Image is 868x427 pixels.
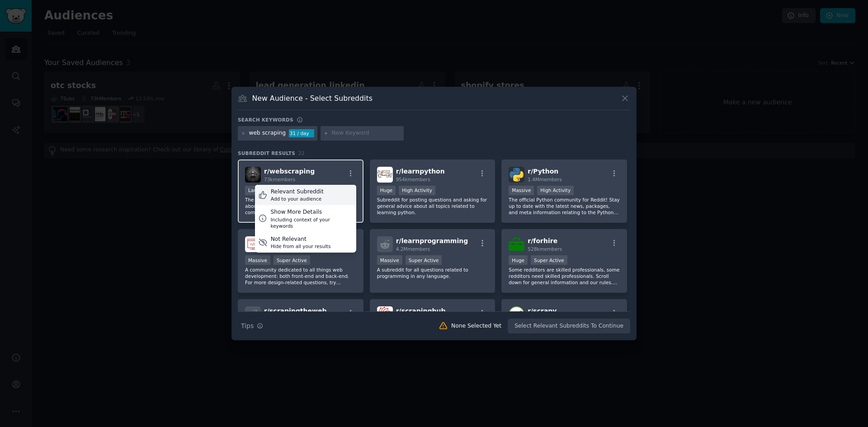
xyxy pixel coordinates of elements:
p: The first rule of web scraping is... do not talk about web scraping. But if you must, you've come... [245,197,356,216]
div: 31 / day [289,129,314,137]
span: r/ learnprogramming [396,237,468,244]
div: High Activity [399,186,435,195]
div: Large [245,186,265,195]
img: scrapy [509,306,524,322]
div: Huge [509,255,528,265]
img: learnpython [377,167,393,183]
span: 528k members [528,246,562,252]
img: webdev [245,236,261,252]
div: Super Active [406,255,442,265]
img: scrapinghub [377,306,393,322]
span: r/ scrapinghub [396,307,446,314]
div: Hide from all your results [271,243,331,249]
div: Add to your audience [271,196,324,202]
p: The official Python community for Reddit! Stay up to date with the latest news, packages, and met... [509,197,620,216]
img: Python [509,167,524,183]
span: Tips [241,321,254,331]
div: Including context of your keywords [270,216,353,229]
span: r/ Python [528,168,558,175]
div: High Activity [537,186,574,195]
span: r/ scrapingtheweb [264,307,326,314]
div: Massive [509,186,534,195]
span: r/ scrapy [528,307,557,314]
input: New Keyword [332,129,401,137]
div: web scraping [249,129,286,137]
div: Massive [245,255,270,265]
span: 954k members [396,177,430,182]
img: forhire [509,236,524,252]
span: r/ learnpython [396,168,445,175]
span: r/ webscraping [264,168,315,175]
span: Subreddit Results [238,150,295,156]
span: r/ forhire [528,237,557,244]
h3: Search keywords [238,117,293,123]
div: Super Active [531,255,567,265]
img: webscraping [245,167,261,183]
p: Some redditors are skilled professionals, some redditors need skilled professionals. Scroll down ... [509,267,620,286]
p: A community dedicated to all things web development: both front-end and back-end. For more design... [245,267,356,286]
div: Huge [377,186,396,195]
span: 1.4M members [528,177,562,182]
div: Relevant Subreddit [271,188,324,196]
span: 22 [298,150,305,156]
div: None Selected Yet [451,322,501,330]
div: Show More Details [270,208,353,216]
div: Massive [377,255,402,265]
p: A subreddit for all questions related to programming in any language. [377,267,488,279]
h3: New Audience - Select Subreddits [252,94,373,103]
div: Not Relevant [271,235,331,244]
span: 73k members [264,177,295,182]
div: Super Active [274,255,310,265]
button: Tips [238,318,266,334]
p: Subreddit for posting questions and asking for general advice about all topics related to learnin... [377,197,488,216]
span: 4.2M members [396,246,430,252]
